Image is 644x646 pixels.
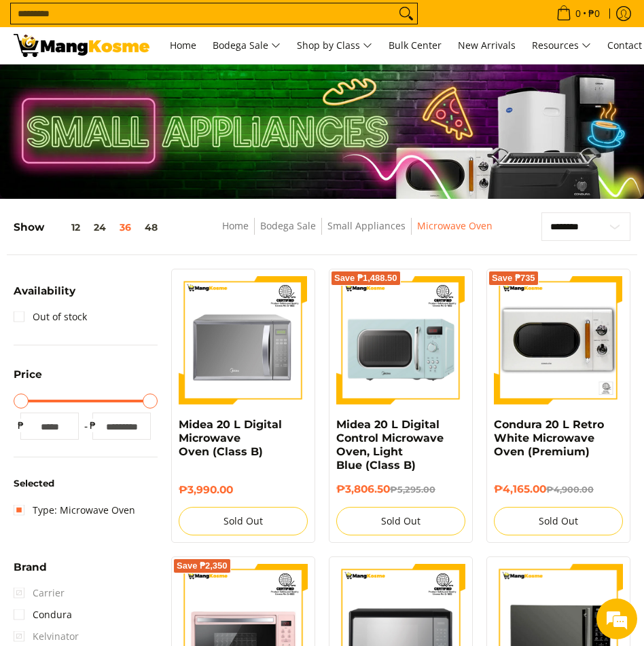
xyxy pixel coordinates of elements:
[14,582,65,604] span: Carrier
[14,369,42,379] span: Price
[390,484,435,495] del: ₱5,295.00
[395,3,417,24] button: Search
[14,499,135,521] a: Type: Microwave Oven
[7,370,259,418] textarea: Type your message and click 'Submit'
[44,222,87,233] button: 12
[336,482,465,496] h6: ₱3,806.50
[163,27,203,64] a: Home
[382,27,448,64] a: Bulk Center
[14,306,87,328] a: Out of stock
[494,276,623,405] img: condura-vintage-style-20-liter-micowave-oven-with-icc-sticker-class-a-full-front-view-mang-kosme
[113,222,138,233] button: 36
[29,171,237,308] span: We are offline. Please leave us a message.
[222,219,249,232] a: Home
[494,418,604,458] a: Condura 20 L Retro White Microwave Oven (Premium)
[14,34,149,57] img: Small Appliances l Mang Kosme: Home Appliances Warehouse Sale Microwave Oven
[177,562,228,570] span: Save ₱2,350
[170,39,196,52] span: Home
[573,9,583,18] span: 0
[86,419,99,432] span: ₱
[546,484,594,495] del: ₱4,900.00
[14,286,75,296] span: Availability
[586,9,602,18] span: ₱0
[14,419,27,432] span: ₱
[206,27,287,64] a: Bodega Sale
[14,562,47,582] summary: Open
[494,507,623,535] button: Sold Out
[71,76,228,94] div: Leave a message
[260,219,316,232] a: Bodega Sale
[336,418,444,472] a: Midea 20 L Digital Control Microwave Oven, Light Blue (Class B)
[213,37,281,54] span: Bodega Sale
[14,221,164,233] h5: Show
[492,274,535,282] span: Save ₱735
[179,483,308,496] h6: ₱3,990.00
[14,478,158,489] h6: Selected
[451,27,522,64] a: New Arrivals
[327,219,406,232] a: Small Appliances
[14,369,42,389] summary: Open
[179,276,308,405] img: Midea 20 L Digital Microwave Oven (Class B)
[187,218,529,248] nav: Breadcrumbs
[494,482,623,496] h6: ₱4,165.00
[14,604,72,626] a: Condura
[138,222,164,233] button: 48
[389,39,442,52] span: Bulk Center
[336,507,465,535] button: Sold Out
[297,37,372,54] span: Shop by Class
[532,37,591,54] span: Resources
[417,218,493,235] span: Microwave Oven
[552,6,604,21] span: •
[87,222,113,233] button: 24
[334,274,397,282] span: Save ₱1,488.50
[179,418,282,458] a: Midea 20 L Digital Microwave Oven (Class B)
[223,7,255,39] div: Minimize live chat window
[199,418,247,436] em: Submit
[179,507,308,535] button: Sold Out
[458,39,516,52] span: New Arrivals
[290,27,379,64] a: Shop by Class
[525,27,598,64] a: Resources
[14,286,75,306] summary: Open
[336,276,465,405] img: Midea 20 L Digital Control Microwave Oven, Light Blue (Class B)
[14,562,47,572] span: Brand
